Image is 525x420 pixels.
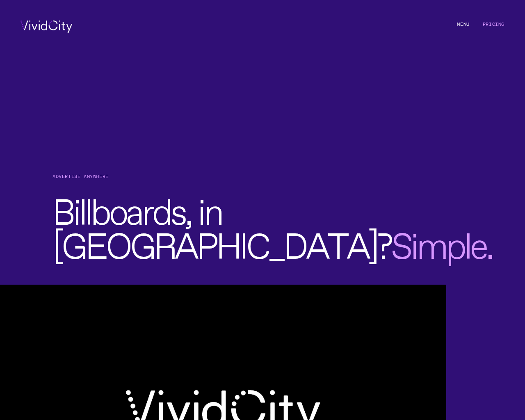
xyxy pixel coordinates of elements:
[52,190,499,258] h2: , in ?
[52,173,499,180] h1: Advertise Anywhere
[483,21,504,27] a: Pricing
[52,232,377,250] span: [GEOGRAPHIC_DATA]
[391,232,486,250] span: Simple
[52,198,185,216] span: Billboards
[391,232,492,250] span: .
